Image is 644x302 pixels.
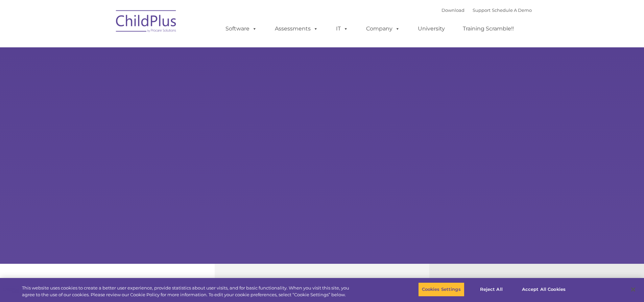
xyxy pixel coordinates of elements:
a: Training Scramble!! [456,22,521,36]
button: Reject All [470,282,512,297]
img: ChildPlus by Procare Solutions [113,5,180,39]
a: Company [359,22,407,36]
button: Accept All Cookies [518,282,569,297]
a: University [411,22,452,36]
a: Download [442,7,464,13]
div: This website uses cookies to create a better user experience, provide statistics about user visit... [22,285,354,298]
button: Close [626,282,641,297]
button: Cookies Settings [418,282,464,297]
a: Assessments [268,22,325,36]
a: IT [329,22,355,36]
a: Support [473,7,491,13]
a: Software [219,22,264,36]
a: Schedule A Demo [492,7,532,13]
font: | [442,7,532,13]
